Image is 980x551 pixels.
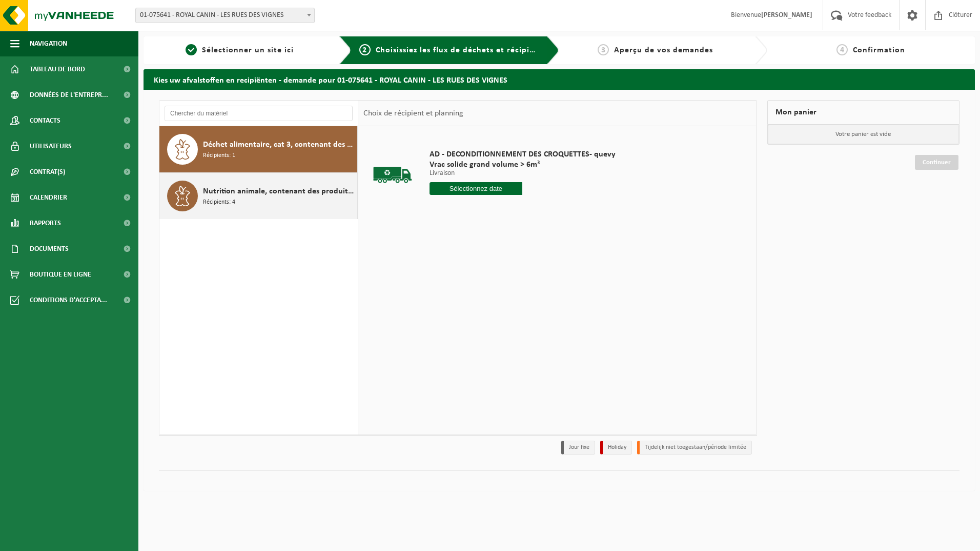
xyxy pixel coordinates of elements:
span: 4 [836,44,848,55]
span: Utilisateurs [30,133,72,159]
span: Vrac solide grand volume > 6m³ [430,160,616,170]
span: Récipients: 4 [203,198,235,207]
input: Chercher du matériel [165,106,353,121]
span: Choisissiez les flux de déchets et récipients [376,46,546,54]
span: Rapports [30,210,61,236]
a: Continuer [915,155,958,170]
span: Contacts [30,108,60,133]
a: 1Sélectionner un site ici [149,44,331,56]
span: Tableau de bord [30,56,85,82]
p: Livraison [430,170,616,177]
li: Tijdelijk niet toegestaan/période limitée [637,441,752,455]
div: Choix de récipient et planning [358,101,468,126]
span: Confirmation [853,46,905,54]
span: Boutique en ligne [30,262,91,287]
span: Sélectionner un site ici [202,46,294,54]
strong: [PERSON_NAME] [761,11,812,19]
button: Nutrition animale, contenant des produits dl'origine animale, non emballé, catégorie 3 Récipients: 4 [159,173,358,219]
span: 1 [186,44,197,55]
span: 3 [598,44,609,55]
li: Holiday [600,441,632,455]
span: Documents [30,236,69,262]
span: Calendrier [30,185,67,210]
span: 01-075641 - ROYAL CANIN - LES RUES DES VIGNES [136,8,314,23]
button: Déchet alimentaire, cat 3, contenant des produits d'origine animale, emballage synthétique Récipi... [159,126,358,173]
input: Sélectionnez date [430,182,523,195]
div: Mon panier [767,100,960,125]
span: 2 [359,44,371,55]
h2: Kies uw afvalstoffen en recipiënten - demande pour 01-075641 - ROYAL CANIN - LES RUES DES VIGNES [144,69,975,89]
span: Navigation [30,31,67,56]
p: Votre panier est vide [768,125,959,144]
span: Conditions d'accepta... [30,287,107,313]
span: Contrat(s) [30,159,65,185]
span: AD - DECONDITIONNEMENT DES CROQUETTES- quevy [430,149,616,160]
li: Jour fixe [561,441,595,455]
span: Déchet alimentaire, cat 3, contenant des produits d'origine animale, emballage synthétique [203,139,355,151]
span: 01-075641 - ROYAL CANIN - LES RUES DES VIGNES [135,8,315,23]
span: Récipients: 1 [203,151,235,161]
span: Données de l'entrepr... [30,82,108,108]
span: Nutrition animale, contenant des produits dl'origine animale, non emballé, catégorie 3 [203,185,355,198]
span: Aperçu de vos demandes [614,46,713,54]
